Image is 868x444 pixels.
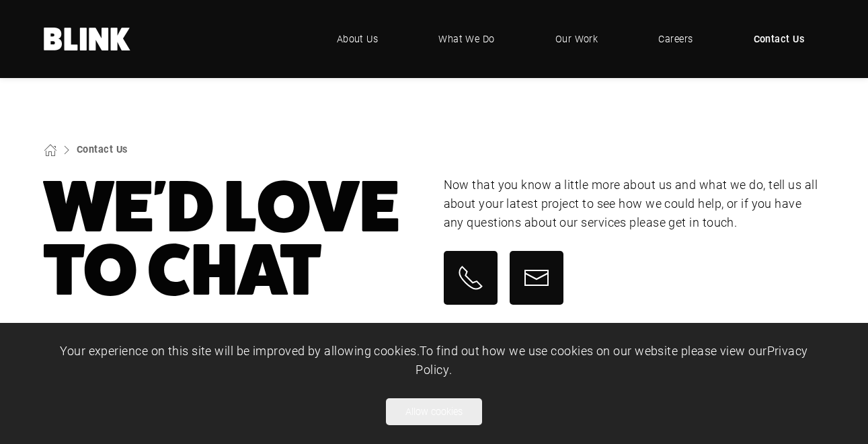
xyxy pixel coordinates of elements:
[658,32,693,46] span: Careers
[754,32,805,46] span: Contact Us
[734,19,825,59] a: Contact Us
[444,176,825,232] p: Now that you know a little more about us and what we do, tell us all about your latest project to...
[386,398,482,425] button: Allow cookies
[44,28,131,50] a: Home
[60,342,807,377] span: Your experience on this site will be improved by allowing cookies. To find out how we use cookies...
[555,32,598,46] span: Our Work
[337,32,379,46] span: About Us
[317,19,399,59] a: About Us
[638,19,713,59] a: Careers
[44,176,425,302] h1: We'd Love To Chat
[77,143,128,155] a: Contact Us
[418,19,515,59] a: What We Do
[535,19,619,59] a: Our Work
[438,32,495,46] span: What We Do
